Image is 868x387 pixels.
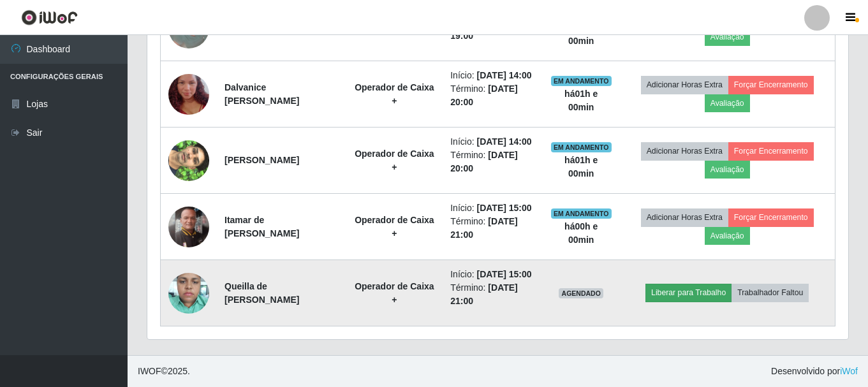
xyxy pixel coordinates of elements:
[551,208,612,219] span: EM ANDAMENTO
[138,365,190,378] span: © 2025 .
[645,284,732,302] button: Liberar para Trabalho
[551,76,612,86] span: EM ANDAMENTO
[355,281,434,305] strong: Operador de Caixa +
[224,215,299,238] strong: Itamar de [PERSON_NAME]
[224,281,299,305] strong: Queilla de [PERSON_NAME]
[450,69,535,82] li: Início:
[641,208,728,226] button: Adicionar Horas Extra
[450,215,535,242] li: Término:
[476,269,531,279] time: [DATE] 15:00
[168,207,209,247] img: 1745442730986.jpeg
[476,203,531,213] time: [DATE] 15:00
[168,58,209,131] img: 1742861123307.jpeg
[224,155,299,165] strong: [PERSON_NAME]
[771,365,858,378] span: Desenvolvido por
[355,149,434,172] strong: Operador de Caixa +
[450,281,535,308] li: Término:
[728,208,814,226] button: Forçar Encerramento
[355,82,434,106] strong: Operador de Caixa +
[705,94,750,112] button: Avaliação
[450,149,535,175] li: Término:
[476,70,531,80] time: [DATE] 14:00
[705,227,750,245] button: Avaliação
[564,89,598,112] strong: há 01 h e 00 min
[728,76,814,94] button: Forçar Encerramento
[21,10,78,26] img: CoreUI Logo
[840,366,858,376] a: iWof
[450,201,535,215] li: Início:
[224,82,299,106] strong: Dalvanice [PERSON_NAME]
[476,136,531,147] time: [DATE] 14:00
[355,215,434,238] strong: Operador de Caixa +
[551,142,612,152] span: EM ANDAMENTO
[564,155,598,179] strong: há 01 h e 00 min
[559,288,603,298] span: AGENDADO
[450,268,535,281] li: Início:
[641,142,728,160] button: Adicionar Horas Extra
[641,76,728,94] button: Adicionar Horas Extra
[138,366,161,376] span: IWOF
[168,266,209,320] img: 1746725446960.jpeg
[564,221,598,245] strong: há 00 h e 00 min
[732,284,809,302] button: Trabalhador Faltou
[168,124,209,197] img: 1750971978836.jpeg
[728,142,814,160] button: Forçar Encerramento
[450,82,535,109] li: Término:
[450,135,535,149] li: Início:
[705,161,750,179] button: Avaliação
[705,28,750,46] button: Avaliação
